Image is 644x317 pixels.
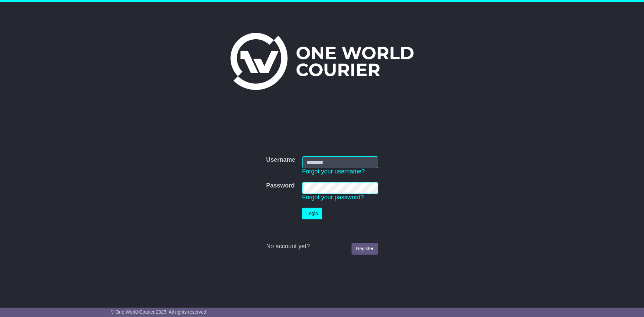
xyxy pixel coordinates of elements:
button: Login [302,208,322,219]
a: Forgot your password? [302,194,364,201]
a: Forgot your username? [302,168,365,175]
img: One World [230,33,414,90]
div: No account yet? [266,243,378,250]
a: Register [352,243,378,255]
span: © One World Courier 2025. All rights reserved. [111,309,208,315]
label: Username [266,156,295,164]
label: Password [266,182,294,190]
